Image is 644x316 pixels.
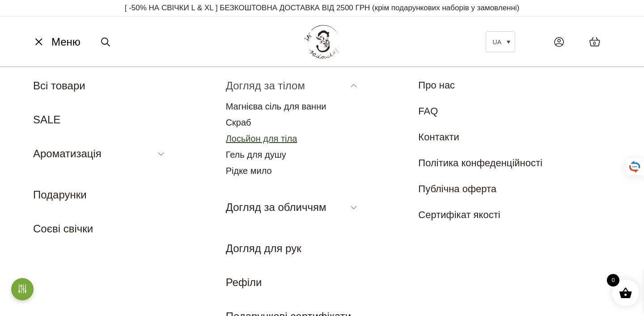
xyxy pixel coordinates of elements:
a: Політика конфеденційності [418,157,542,169]
span: Меню [51,34,80,50]
img: BY SADOVSKIY [304,25,340,59]
a: Контакти [418,131,459,143]
a: Скраб [226,118,251,127]
a: Всі товари [33,80,85,92]
a: Догляд за обличчям [226,201,326,213]
button: Меню [29,34,83,51]
a: Рідке мило [226,166,272,176]
a: Рефіли [226,276,262,288]
a: Гель для душу [226,150,286,160]
span: 0 [593,40,596,47]
a: Публічна оферта [418,183,496,194]
a: UA [486,31,515,52]
a: Догляд за тілом [226,80,305,92]
a: SALE [33,114,60,126]
a: Лосьйон для тіла [226,134,297,143]
a: Ароматизація [33,147,102,160]
a: Подарунки [33,189,87,201]
a: 0 [580,28,610,56]
a: Соєві свічки [33,223,93,235]
span: UA [493,38,501,46]
a: Сертифікат якості [418,209,500,220]
span: 0 [607,274,619,287]
a: FAQ [418,105,438,117]
a: Догляд для рук [226,242,301,254]
a: Магнієва сіль для ванни [226,101,326,111]
a: Про нас [418,80,455,91]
